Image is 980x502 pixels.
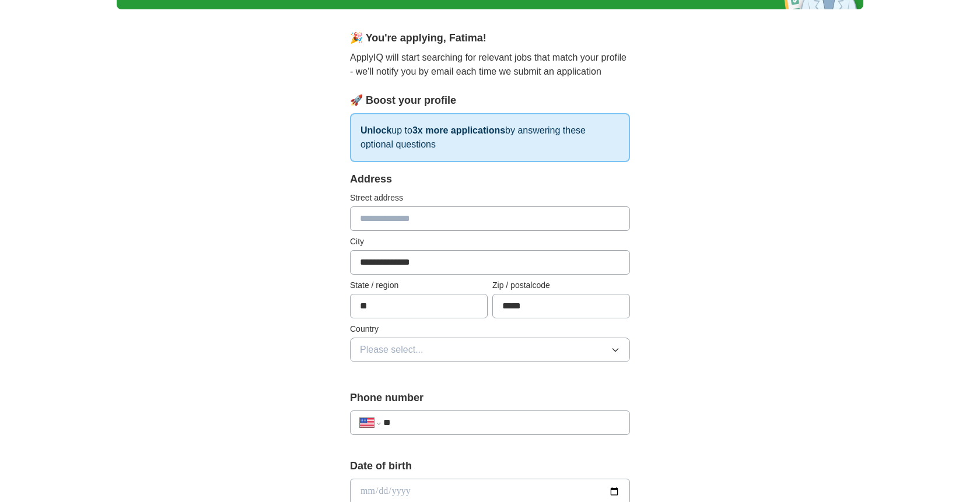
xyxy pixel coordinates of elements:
[350,338,630,362] button: Please select...
[350,113,630,162] p: up to by answering these optional questions
[492,279,630,292] label: Zip / postalcode
[350,323,630,335] label: Country
[350,458,630,474] label: Date of birth
[350,30,630,46] div: 🎉 You're applying , Fatima !
[360,125,391,135] strong: Unlock
[350,192,630,204] label: Street address
[350,93,630,108] div: 🚀 Boost your profile
[350,279,488,292] label: State / region
[350,171,630,187] div: Address
[350,236,630,248] label: City
[350,390,630,406] label: Phone number
[350,51,630,79] p: ApplyIQ will start searching for relevant jobs that match your profile - we'll notify you by emai...
[412,125,505,135] strong: 3x more applications
[360,343,423,357] span: Please select...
